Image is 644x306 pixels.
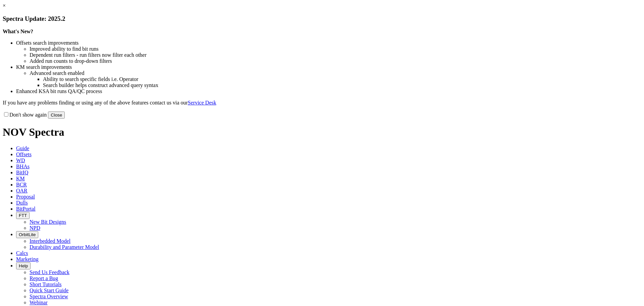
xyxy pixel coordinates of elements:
[19,232,36,237] span: OrbitLite
[16,64,641,70] li: KM search improvements
[3,100,641,106] p: If you have any problems finding or using any of the above features contact us via our
[16,164,30,169] span: BHAs
[48,112,65,119] button: Close
[30,275,58,281] a: Report a Bug
[188,100,216,105] a: Service Desk
[30,70,641,76] li: Advanced search enabled
[3,29,33,34] strong: What's New?
[19,263,28,268] span: Help
[30,300,48,305] a: Webinar
[30,288,68,293] a: Quick Start Guide
[43,82,641,88] li: Search builder helps construct advanced query syntax
[16,200,28,206] span: Dulls
[16,188,28,193] span: OAR
[30,244,99,250] a: Durability and Parameter Model
[16,88,641,94] li: Enhanced KSA bit runs QA/QC process
[16,206,36,212] span: BitPortal
[16,158,25,163] span: WD
[16,182,27,187] span: BCR
[3,112,47,118] label: Don't show again
[3,126,641,138] h1: NOV Spectra
[30,294,68,299] a: Spectra Overview
[43,76,641,82] li: Ability to search specific fields i.e. Operator
[30,238,70,244] a: Interbedded Model
[30,219,66,225] a: New Bit Designs
[3,15,641,23] h3: Spectra Update: 2025.2
[30,58,641,64] li: Added run counts to drop-down filters
[30,269,69,275] a: Send Us Feedback
[30,52,641,58] li: Dependent run filters - run filters now filter each other
[16,256,39,262] span: Marketing
[16,40,641,46] li: Offsets search improvements
[16,145,29,151] span: Guide
[30,281,62,287] a: Short Tutorials
[16,176,25,181] span: KM
[19,213,27,218] span: FTT
[3,3,6,8] a: ×
[30,46,641,52] li: Improved ability to find bit runs
[30,225,40,231] a: NPD
[16,250,28,256] span: Calcs
[16,194,35,200] span: Proposal
[16,170,28,175] span: BitIQ
[16,151,32,157] span: Offsets
[4,112,8,117] input: Don't show again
